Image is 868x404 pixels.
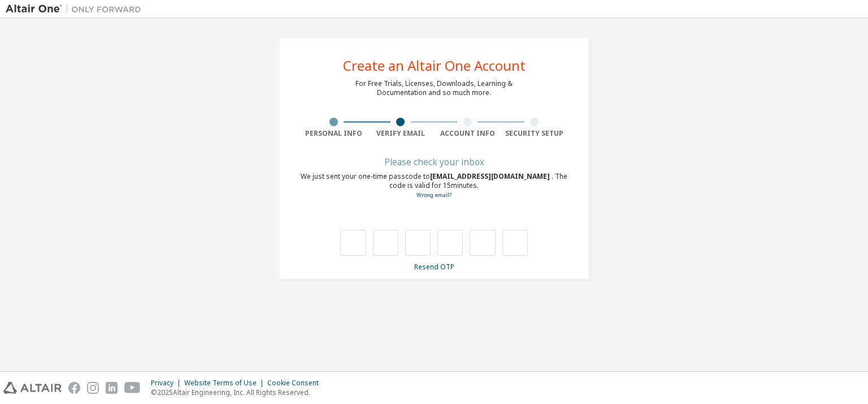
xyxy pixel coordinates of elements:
div: Privacy [151,379,184,388]
div: Create an Altair One Account [343,59,526,72]
span: [EMAIL_ADDRESS][DOMAIN_NAME] [430,171,552,181]
a: Go back to the registration form [416,191,452,199]
img: instagram.svg [87,382,99,394]
div: Website Terms of Use [184,379,267,388]
div: Security Setup [501,129,568,138]
img: facebook.svg [68,382,80,394]
div: For Free Trials, Licenses, Downloads, Learning & Documentation and so much more. [355,79,513,97]
div: Personal Info [300,129,367,138]
img: Altair One [6,3,147,15]
img: linkedin.svg [106,382,118,394]
p: © 2025 Altair Engineering, Inc. All Rights Reserved. [151,388,325,397]
div: We just sent your one-time passcode to . The code is valid for 15 minutes. [300,172,568,200]
img: youtube.svg [124,382,141,394]
div: Account Info [434,129,501,138]
div: Cookie Consent [267,379,325,388]
img: altair_logo.svg [3,382,62,394]
div: Please check your inbox [300,158,568,165]
a: Resend OTP [414,262,454,272]
div: Verify Email [367,129,435,138]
